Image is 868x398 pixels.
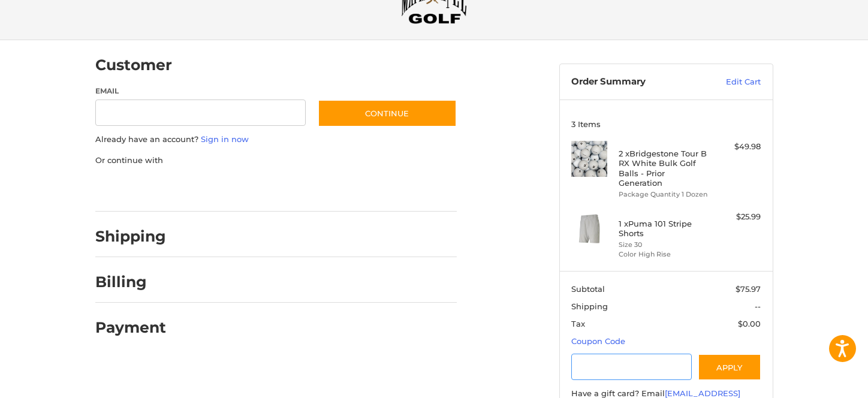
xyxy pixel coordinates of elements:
[95,155,457,167] p: Or continue with
[713,211,761,223] div: $25.99
[736,284,761,294] span: $75.97
[95,227,166,246] h2: Shipping
[318,99,457,127] button: Continue
[571,284,605,294] span: Subtotal
[95,318,166,337] h2: Payment
[201,134,249,144] a: Sign in now
[571,76,700,88] h3: Order Summary
[755,301,761,311] span: --
[738,319,761,328] span: $0.00
[571,336,625,346] a: Coupon Code
[713,141,761,153] div: $49.98
[193,178,283,200] iframe: PayPal-paylater
[571,319,585,328] span: Tax
[95,86,306,97] label: Email
[95,134,457,146] p: Already have an account?
[619,249,710,260] li: Color High Rise
[571,119,761,129] h3: 3 Items
[571,301,608,311] span: Shipping
[571,354,692,381] input: Gift Certificate or Coupon Code
[619,189,710,200] li: Package Quantity 1 Dozen
[91,178,181,200] iframe: PayPal-paypal
[619,149,710,188] h4: 2 x Bridgestone Tour B RX White Bulk Golf Balls - Prior Generation
[700,76,761,88] a: Edit Cart
[619,219,710,239] h4: 1 x Puma 101 Stripe Shorts
[294,178,384,200] iframe: PayPal-venmo
[698,354,761,381] button: Apply
[619,240,710,250] li: Size 30
[95,273,165,291] h2: Billing
[95,56,172,74] h2: Customer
